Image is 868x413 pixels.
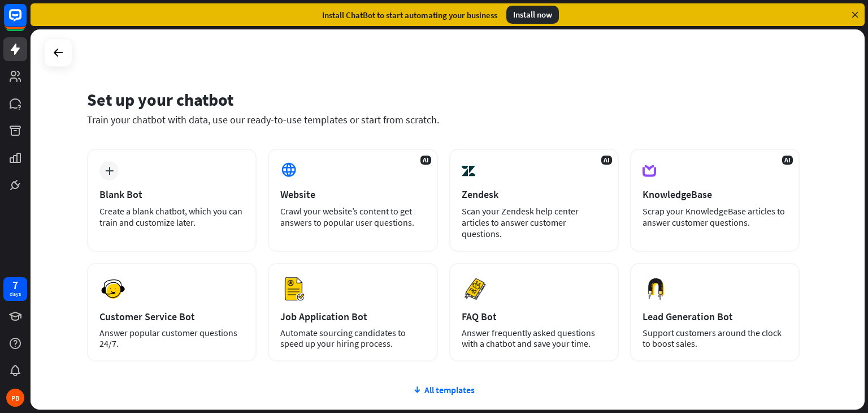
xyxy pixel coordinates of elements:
div: 7 [12,280,18,290]
div: Install ChatBot to start automating your business [322,10,497,20]
div: days [10,290,21,298]
div: PB [6,389,24,407]
div: Install now [506,6,559,24]
a: 7 days [3,277,27,301]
